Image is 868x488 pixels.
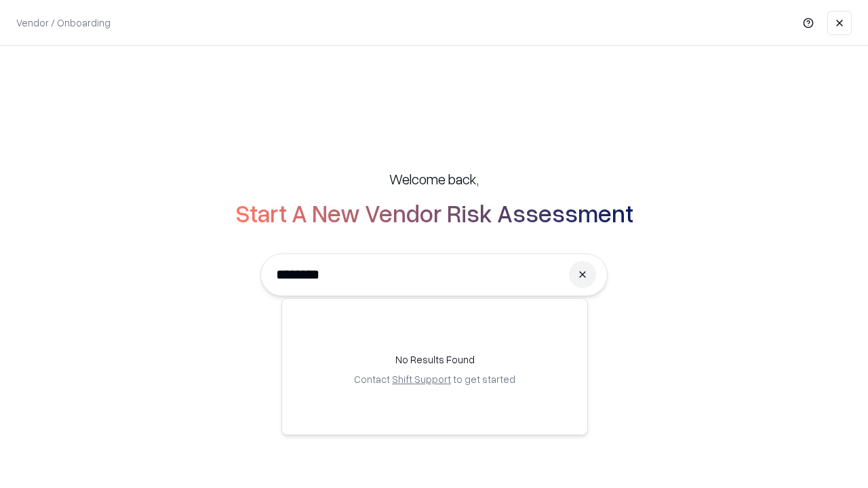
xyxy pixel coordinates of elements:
[281,298,588,435] div: Suggestions
[389,169,479,188] h5: Welcome back,
[235,199,633,226] h2: Start A New Vendor Risk Assessment
[392,373,451,385] a: Shift Support
[282,372,587,386] p: Contact to get started
[16,16,111,30] p: Vendor / Onboarding
[282,352,587,367] p: No Results Found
